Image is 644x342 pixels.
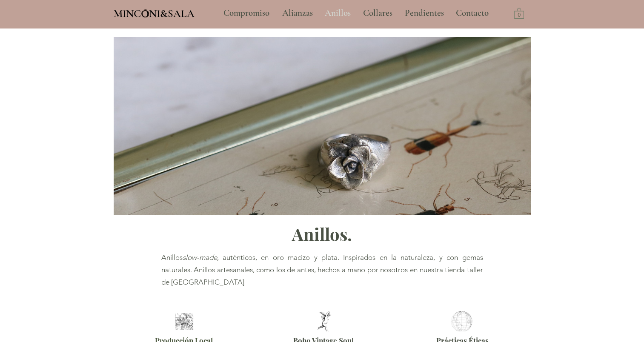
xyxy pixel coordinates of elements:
[217,3,276,24] a: Compromiso
[398,3,449,24] a: Pendientes
[278,3,317,24] p: Alianzas
[219,3,274,24] p: Compromiso
[449,3,495,24] a: Contacto
[318,3,357,24] a: Anillos
[114,6,195,20] a: MINCONI&SALA
[114,7,195,20] span: MINCONI&SALA
[321,3,355,24] p: Anillos
[200,3,512,24] nav: Sitio
[142,9,149,17] img: Minconi Sala
[276,3,318,24] a: Alianzas
[518,12,521,18] text: 0
[401,3,448,24] p: Pendientes
[514,7,524,19] a: Carrito con 0 ítems
[359,3,397,24] p: Collares
[452,3,493,24] p: Contacto
[357,3,398,24] a: Collares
